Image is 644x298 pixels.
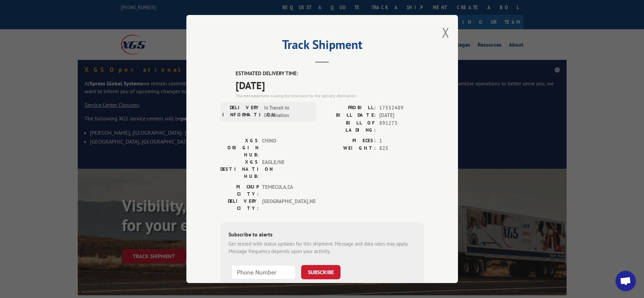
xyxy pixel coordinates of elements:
[442,23,449,42] button: Close modal
[236,93,424,99] div: The estimated time is using the time zone for the delivery destination.
[220,197,259,212] label: DELIVERY CITY:
[228,240,416,255] div: Get texted with status updates for this shipment. Message and data rates may apply. Message frequ...
[262,137,308,158] span: CHINO
[262,197,308,212] span: [GEOGRAPHIC_DATA] , NE
[379,119,424,133] span: 891273
[322,112,376,119] label: BILL DATE:
[228,230,416,240] div: Subscribe to alerts
[379,137,424,145] span: 1
[236,77,424,93] span: [DATE]
[322,145,376,152] label: WEIGHT:
[322,104,376,112] label: PROBILL:
[322,137,376,145] label: PIECES:
[264,104,310,119] span: In Transit to Destination
[322,119,376,133] label: BILL OF LADING:
[220,158,259,180] label: XGS DESTINATION HUB:
[220,40,424,53] h2: Track Shipment
[301,265,341,279] button: SUBSCRIBE
[236,70,424,78] label: ESTIMATED DELIVERY TIME:
[262,183,308,197] span: TEMECULA , CA
[220,137,259,158] label: XGS ORIGIN HUB:
[379,145,424,152] span: 825
[379,104,424,112] span: 17552489
[220,183,259,197] label: PICKUP CITY:
[262,158,308,180] span: EAGLE/NE
[615,271,636,291] a: Open chat
[222,104,261,119] label: DELIVERY INFORMATION:
[231,265,296,279] input: Phone Number
[379,112,424,119] span: [DATE]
